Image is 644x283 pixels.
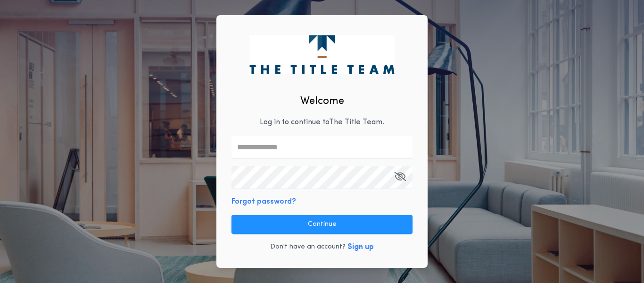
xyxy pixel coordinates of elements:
button: Forgot password? [231,196,296,207]
p: Log in to continue to The Title Team . [260,117,384,128]
p: Don't have an account? [270,242,346,252]
button: Continue [231,215,413,234]
img: logo [249,35,394,74]
button: Sign up [347,241,374,253]
h2: Welcome [300,94,344,109]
